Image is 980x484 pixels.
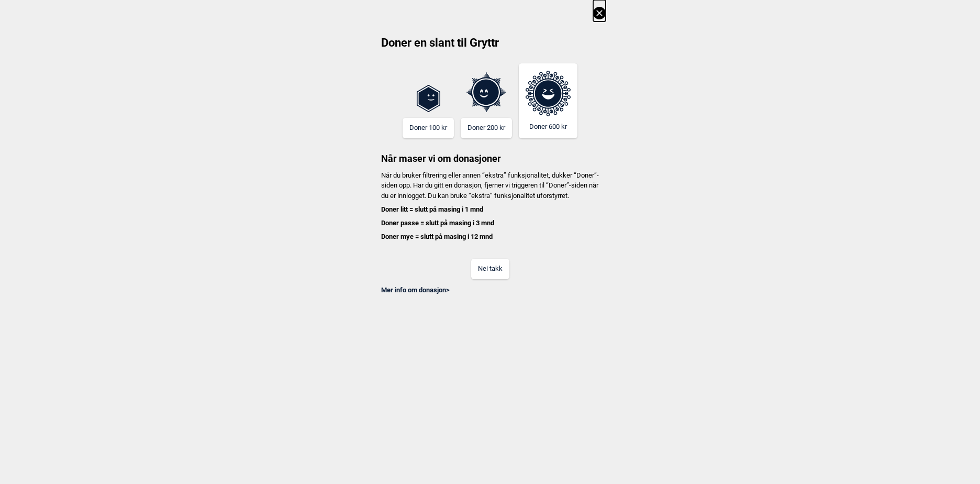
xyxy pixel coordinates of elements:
[381,286,450,294] a: Mer info om donasjon>
[461,118,512,138] button: Doner 200 kr
[519,63,577,138] button: Doner 600 kr
[374,170,606,242] p: Når du bruker filtrering eller annen “ekstra” funksjonalitet, dukker “Doner”-siden opp. Har du gi...
[374,138,606,165] h3: Når maser vi om donasjoner
[381,219,494,227] b: Doner passe = slutt på masing i 3 mnd
[381,233,493,240] b: Doner mye = slutt på masing i 12 mnd
[374,35,606,58] h2: Doner en slant til Gryttr
[471,259,509,279] button: Nei takk
[381,205,483,213] b: Doner litt = slutt på masing i 1 mnd
[403,118,454,138] button: Doner 100 kr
